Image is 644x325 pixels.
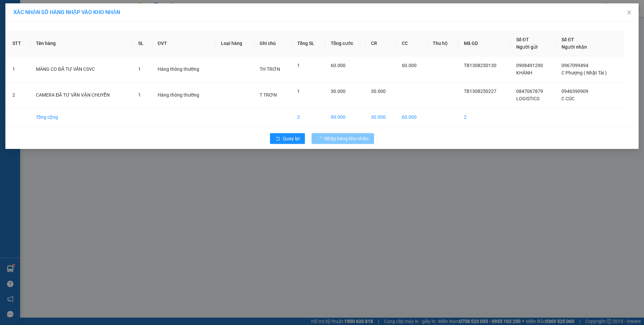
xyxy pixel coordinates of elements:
span: Quay lại [283,135,300,142]
th: CC [396,31,427,56]
span: 1 [297,63,300,68]
span: 1 [297,89,300,94]
span: ĐT: 0935 882 082 [51,40,76,44]
span: 60.000 [331,63,345,68]
td: 30.000 [366,108,396,126]
th: ĐVT [152,31,216,56]
span: TB1308250130 [464,63,496,68]
span: 0946390909 [561,89,588,94]
th: Loại hàng [216,31,254,56]
span: KHÁNH [516,70,532,75]
td: Hàng thông thường [152,56,216,82]
span: Số ĐT [561,37,574,42]
td: CAMERA ĐÃ TƯ VẤN VẬN CHUYỂN [31,82,133,108]
span: C CÚC [561,96,575,101]
td: Tổng cộng [31,108,133,126]
span: ĐC: 77 [PERSON_NAME], Xã HT [3,32,45,39]
span: Người nhận [561,44,587,50]
span: ---------------------------------------------- [15,46,87,51]
span: CTY TNHH DLVT TIẾN OANH [25,4,95,10]
span: 0908491290 [516,63,543,68]
td: 2 [459,108,511,126]
span: TH TRƠN [260,66,280,72]
span: LOGISTICS [516,96,539,101]
th: CR [366,31,396,56]
span: close [627,10,632,15]
span: 60.000 [402,63,417,68]
span: 1 [138,66,141,72]
th: Tổng cước [325,31,366,56]
span: ĐT:0905 033 606 [3,40,27,44]
span: 1 [138,92,141,98]
span: Số ĐT [516,37,529,42]
span: 30.000 [371,89,386,94]
td: Hàng thông thường [152,82,216,108]
button: rollbackQuay lại [270,133,305,144]
strong: 1900 633 614 [46,16,74,21]
span: T TRƠN [260,92,277,98]
button: Close [620,3,639,22]
td: 90.000 [325,108,366,126]
span: 30.000 [331,89,345,94]
th: Mã GD [459,31,511,56]
td: 60.000 [396,108,427,126]
td: MÀNG CO ĐÃ TƯ VẤN CSVC [31,56,133,82]
span: Nhập hàng kho nhận [324,135,369,142]
th: Thu hộ [427,31,459,56]
span: ĐC: 266 Đồng Đen, P10, Q TB [51,34,95,37]
span: TB1308250227 [464,89,496,94]
td: 2 [292,108,325,126]
span: 0847067879 [516,89,543,94]
button: Nhập hàng kho nhận [312,133,374,144]
span: XÁC NHẬN SỐ HÀNG NHẬP VÀO KHO NHẬN [13,9,120,15]
th: SL [133,31,152,56]
th: Ghi chú [254,31,292,56]
th: Tên hàng [31,31,133,56]
td: 1 [7,56,31,82]
span: C Phượng ( Nhật Tài ) [561,70,607,75]
span: VP Nhận: [GEOGRAPHIC_DATA] [51,24,85,31]
strong: NHẬN HÀNG NHANH - GIAO TỐC HÀNH [26,11,93,15]
th: Tổng SL [292,31,325,56]
span: 0967099494 [561,63,588,68]
span: Người gửi [516,44,538,50]
span: rollback [275,136,280,142]
span: loading [317,136,324,141]
td: 2 [7,82,31,108]
img: logo [3,4,19,21]
span: VP Gửi: Hòa Thắng [3,26,31,29]
th: STT [7,31,31,56]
